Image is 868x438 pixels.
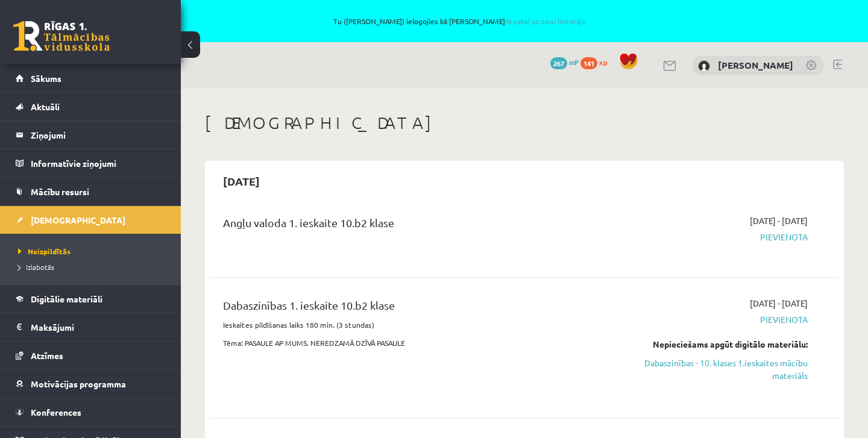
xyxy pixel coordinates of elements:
[505,16,587,26] a: Atpakaļ uz savu lietotāju
[31,121,166,149] legend: Ziņojumi
[223,319,607,330] p: Ieskaites pildīšanas laiks 180 min. (3 stundas)
[31,214,125,225] span: [DEMOGRAPHIC_DATA]
[18,261,169,272] a: Izlabotās
[16,178,166,205] a: Mācību resursi
[18,246,169,257] a: Neizpildītās
[16,93,166,120] a: Aktuāli
[16,342,166,369] a: Atzīmes
[16,64,166,92] a: Sākums
[31,407,81,418] span: Konferences
[16,206,166,234] a: [DEMOGRAPHIC_DATA]
[569,57,579,67] span: mP
[16,398,166,426] a: Konferences
[625,338,808,351] div: Nepieciešams apgūt digitālo materiālu:
[139,17,781,25] span: Tu ([PERSON_NAME]) ielogojies kā [PERSON_NAME]
[31,186,89,197] span: Mācību resursi
[31,149,166,177] legend: Informatīvie ziņojumi
[698,60,710,72] img: Daniels Andrejs Mažis
[223,337,607,348] p: Tēma: PASAULE AP MUMS. NEREDZAMĀ DZĪVĀ PASAULE
[580,57,597,69] span: 141
[31,313,166,341] legend: Maksājumi
[223,297,607,319] div: Dabaszinības 1. ieskaite 10.b2 klase
[580,57,613,67] a: 141 xp
[599,57,607,67] span: xp
[18,246,71,256] span: Neizpildītās
[16,149,166,177] a: Informatīvie ziņojumi
[625,357,808,382] a: Dabaszinības - 10. klases 1.ieskaites mācību materiāls
[16,313,166,341] a: Maksājumi
[31,350,63,361] span: Atzīmes
[211,167,272,195] h2: [DATE]
[205,113,844,133] h1: [DEMOGRAPHIC_DATA]
[31,101,60,112] span: Aktuāli
[18,262,54,272] span: Izlabotās
[16,370,166,398] a: Motivācijas programma
[31,378,126,389] span: Motivācijas programma
[16,121,166,149] a: Ziņojumi
[750,297,808,310] span: [DATE] - [DATE]
[31,73,61,84] span: Sākums
[16,285,166,313] a: Digitālie materiāli
[13,21,110,51] a: Rīgas 1. Tālmācības vidusskola
[550,57,567,69] span: 267
[223,214,607,237] div: Angļu valoda 1. ieskaite 10.b2 klase
[625,313,808,326] span: Pievienota
[550,57,579,67] a: 267 mP
[750,214,808,227] span: [DATE] - [DATE]
[625,231,808,243] span: Pievienota
[31,293,102,304] span: Digitālie materiāli
[718,59,793,71] a: [PERSON_NAME]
